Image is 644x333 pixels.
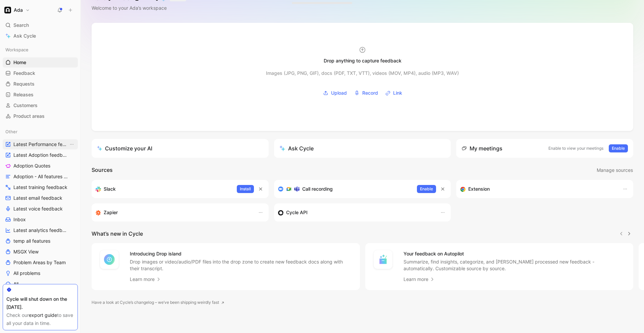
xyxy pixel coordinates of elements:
div: Other [3,127,78,137]
div: Record & transcribe meetings from Zoom, Meet & Teams. [278,185,412,193]
a: Requests [3,79,78,89]
h2: What’s new in Cycle [92,230,143,238]
span: temp all features [13,238,50,244]
div: Capture feedback from thousands of sources with Zapier (survey results, recordings, sheets, etc). [96,208,251,217]
span: Latest email feedback [13,195,62,201]
a: Home [3,57,78,67]
a: MSGX View [3,247,78,257]
span: Enable [612,145,625,152]
h4: Introducing Drop island [130,250,352,258]
a: temp all features [3,236,78,246]
div: Sync customers & send feedback from custom sources. Get inspired by our favorite use case [278,208,434,217]
span: Releases [13,91,34,98]
a: Problem Areas by Team [3,257,78,268]
a: Have a look at Cycle’s changelog – we’ve been shipping weirdly fast [92,299,224,306]
span: Ask Cycle [13,32,36,40]
button: Manage sources [596,166,633,175]
span: Latest analytics feedback [13,227,69,234]
div: Check our to save all your data in time. [6,311,74,327]
div: Workspace [3,45,78,55]
h3: Slack [104,185,116,193]
div: Search [3,20,78,30]
button: Ask Cycle [274,139,451,158]
a: Releases [3,90,78,100]
img: Ada [4,7,11,13]
span: Enable [420,186,433,192]
a: Latest analytics feedback [3,225,78,235]
a: Adoption - All features & problem areas [3,172,78,182]
a: Adoption Quotes [3,161,78,171]
a: Inbox [3,215,78,225]
h3: Extension [468,185,490,193]
span: Upload [331,89,347,97]
div: Customize your AI [97,144,152,152]
a: Latest email feedback [3,193,78,203]
span: Latest Performance feedback [13,141,68,148]
h3: Cycle API [286,208,308,217]
button: AdaAda [3,5,32,15]
a: Ask Cycle [3,31,78,41]
p: Enable to view your meetings [548,145,603,152]
button: Enable [417,185,436,193]
button: Link [383,88,405,98]
h3: Zapier [104,208,118,217]
span: Inbox [13,216,26,223]
span: Workspace [5,46,29,53]
h3: Call recording [302,185,333,193]
span: Link [393,89,402,97]
span: Requests [13,81,35,87]
a: Latest Performance feedbackView actions [3,139,78,149]
span: Latest training feedback [13,184,67,191]
span: Latest Adoption feedback [13,152,69,158]
p: Drop images or video/audio/PDF files into the drop zone to create new feedback docs along with th... [130,258,352,272]
div: My meetings [462,144,502,152]
a: Latest Adoption feedback [3,150,78,160]
div: Welcome to your Ada’s workspace [92,4,186,12]
a: Learn more [404,275,435,283]
span: Latest voice feedback [13,205,63,212]
span: Customers [13,102,38,109]
a: Latest voice feedback [3,204,78,214]
span: All [13,281,18,287]
div: Cycle will shut down on the [DATE]. [6,295,74,311]
button: View actions [68,141,75,148]
a: Feedback [3,68,78,78]
span: Problem Areas by Team [13,259,66,266]
div: Sync your customers, send feedback and get updates in Slack [96,185,231,193]
span: Adoption Quotes [13,162,50,169]
button: Upload [321,88,349,98]
a: Customers [3,100,78,110]
button: Enable [609,144,628,152]
span: Record [362,89,378,97]
h1: Ada [14,7,23,13]
button: Record [352,88,380,98]
span: Feedback [13,70,35,77]
span: Product areas [13,113,45,120]
h2: Sources [92,166,113,175]
a: Learn more [130,275,161,283]
span: MSGX View [13,248,39,255]
a: All [3,279,78,289]
a: export guide [29,312,57,318]
span: Manage sources [597,166,633,174]
span: All problems [13,270,40,277]
a: Latest training feedback [3,182,78,192]
a: Product areas [3,111,78,121]
div: Capture feedback from anywhere on the web [460,185,616,193]
span: Home [13,59,26,66]
button: Install [237,185,254,193]
span: Install [240,186,251,192]
p: Summarize, find insights, categorize, and [PERSON_NAME] processed new feedback - automatically. C... [404,258,626,272]
span: Adoption - All features & problem areas [13,173,71,180]
h4: Your feedback on Autopilot [404,250,626,258]
span: Other [5,128,17,135]
div: Drop anything to capture feedback [324,57,401,65]
a: All problems [3,268,78,278]
div: Ask Cycle [279,144,314,152]
span: Search [13,21,29,29]
div: Images (JPG, PNG, GIF), docs (PDF, TXT, VTT), videos (MOV, MP4), audio (MP3, WAV) [266,69,459,77]
a: Customize your AI [92,139,269,158]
